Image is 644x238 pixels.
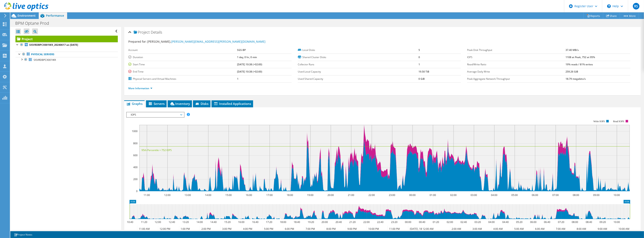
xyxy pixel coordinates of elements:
[620,13,639,19] a: More
[298,55,418,59] label: Shared Cluster Disks
[475,220,481,224] text: 03:20
[237,63,262,66] b: [DATE] 10:38 (+02:00)
[185,193,191,197] text: 13:00
[128,55,237,59] label: Duration
[418,55,420,59] b: 0
[336,220,342,224] text: 20:40
[164,193,171,197] text: 12:00
[127,220,133,224] text: 10:40
[572,220,578,224] text: 08:00
[151,30,162,35] span: Details
[298,77,418,81] label: Used Shared Capacity
[566,77,586,81] b: 18.79 megabits/s
[447,220,453,224] text: 02:00
[566,70,578,73] b: 259.26 GiB
[307,193,314,197] text: 19:00
[15,36,118,42] a: Project
[128,48,237,52] label: Account
[294,220,300,224] text: 18:40
[128,87,152,90] a: More Information
[298,48,418,52] label: Local Disks
[430,193,436,197] text: 01:00
[409,193,416,197] text: 00:00
[18,14,36,18] span: Environment
[583,13,603,19] a: Reports
[503,220,509,224] text: 04:40
[148,102,165,106] span: Servers
[133,154,138,157] text: 600
[586,220,592,224] text: 08:40
[134,30,150,34] span: Project
[328,193,334,197] text: 20:00
[461,220,467,224] text: 02:40
[15,52,118,57] a: Physical Servers
[29,43,78,47] b: SISVRDBPCX001WX_20240617 on [DATE]
[363,220,370,224] text: 22:00
[308,220,314,224] text: 19:20
[512,193,518,197] text: 05:00
[573,193,579,197] text: 08:00
[246,193,252,197] text: 16:00
[389,193,395,197] text: 23:00
[128,40,147,43] label: Prepared for:
[237,70,262,73] b: [DATE] 10:38 (+02:00)
[128,70,237,74] label: End Time
[516,220,523,224] text: 05:20
[128,62,237,67] label: Start Time
[195,102,208,106] span: Disks
[280,220,286,224] text: 18:00
[633,3,639,9] span: RS
[614,220,620,224] text: 10:00
[287,193,293,197] text: 18:00
[226,193,232,197] text: 15:00
[15,57,118,62] a: SISVRDBPCX001WX
[349,220,356,224] text: 21:20
[237,55,257,59] b: 1 day, 0 hr, 0 min
[46,14,64,18] span: Performance
[450,193,457,197] text: 02:00
[419,220,425,224] text: 00:40
[205,193,212,197] text: 14:00
[141,148,172,152] text: 95th Percentile = 752 IOPS
[266,220,272,224] text: 17:20
[155,220,161,224] text: 12:00
[614,193,620,197] text: 10:00
[197,220,203,224] text: 14:00
[210,220,217,224] text: 14:40
[613,120,624,123] text: Read IOPS
[298,62,418,67] label: Collector Runs
[147,40,265,43] span: [PERSON_NAME],
[530,220,537,224] text: 06:00
[391,220,398,224] text: 23:20
[467,55,566,59] label: IOPS
[136,189,138,193] text: 0
[467,70,566,74] label: Average Daily Write
[144,193,150,197] text: 11:00
[133,177,138,181] text: 200
[129,112,182,117] span: IOPS
[170,102,190,106] span: Inventory
[558,220,565,224] text: 07:20
[418,48,420,52] b: 5
[128,77,237,81] label: Physical Servers and Virtual Machines
[471,193,477,197] text: 03:00
[237,48,246,52] b: SGS-BP
[252,220,259,224] text: 16:40
[566,63,593,66] b: 19% reads / 81% writes
[214,102,251,106] span: Installed Applications
[594,120,605,123] text: Write IOPS
[566,48,579,52] b: 37.40 MB/s
[322,220,328,224] text: 20:00
[266,193,273,197] text: 17:00
[369,193,375,197] text: 22:00
[489,220,495,224] text: 04:00
[600,220,606,224] text: 09:20
[133,165,138,169] text: 400
[603,13,620,19] a: Share
[377,220,384,224] text: 22:40
[224,220,231,224] text: 15:20
[467,77,566,81] label: Peak Aggregate Network Throughput
[418,77,425,81] b: 0 GiB
[141,220,147,224] text: 11:20
[298,70,418,74] label: Used Local Capacity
